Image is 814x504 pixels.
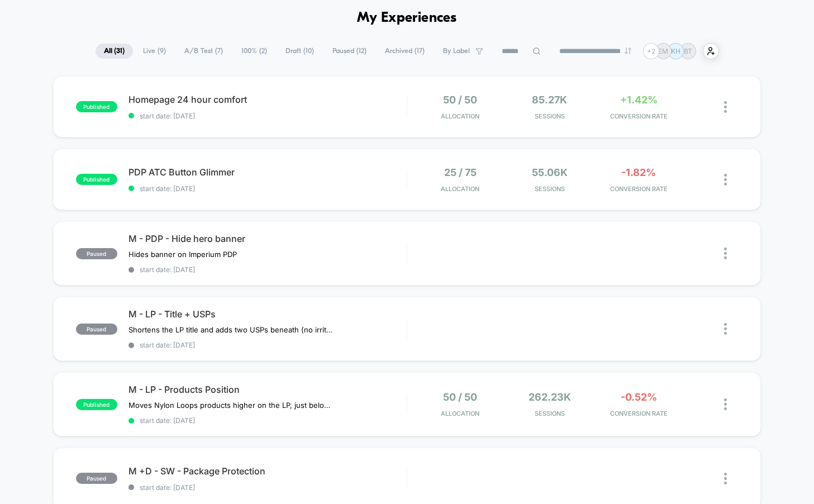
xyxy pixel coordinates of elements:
[128,416,407,425] span: start date: [DATE]
[620,94,658,106] span: +1.42%
[508,112,592,120] span: Sessions
[441,112,479,120] span: Allocation
[76,248,117,259] span: paused
[233,44,275,59] span: 100% ( 2 )
[357,10,457,26] h1: My Experiences
[508,185,592,193] span: Sessions
[128,233,407,244] span: M - PDP - Hide hero banner
[96,44,133,59] span: All ( 31 )
[76,399,117,410] span: published
[444,167,477,178] span: 25 / 75
[128,167,407,178] span: PDP ATC Button Glimmer
[128,465,407,477] span: M +D - SW - Package Protection
[128,94,407,105] span: Homepage 24 hour comfort
[724,101,727,113] img: close
[529,391,571,403] span: 262.23k
[443,47,470,55] span: By Label
[128,401,336,410] span: Moves Nylon Loops products higher on the LP, just below PFAS-free section
[324,44,375,59] span: Paused ( 12 )
[597,410,680,417] span: CONVERSION RATE
[76,324,117,335] span: paused
[128,384,407,395] span: M - LP - Products Position
[532,167,568,178] span: 55.06k
[724,398,727,410] img: close
[128,112,407,120] span: start date: [DATE]
[724,248,727,259] img: close
[625,47,631,54] img: end
[135,44,174,59] span: Live ( 9 )
[508,410,592,417] span: Sessions
[724,473,727,484] img: close
[724,174,727,186] img: close
[621,391,657,403] span: -0.52%
[658,47,668,55] p: EM
[76,174,117,185] span: published
[443,391,477,403] span: 50 / 50
[377,44,433,59] span: Archived ( 17 )
[128,250,237,259] span: Hides banner on Imperium PDP
[597,112,680,120] span: CONVERSION RATE
[684,47,692,55] p: BT
[671,47,680,55] p: KH
[128,184,407,193] span: start date: [DATE]
[443,94,477,106] span: 50 / 50
[176,44,231,59] span: A/B Test ( 7 )
[128,341,407,349] span: start date: [DATE]
[441,185,479,193] span: Allocation
[76,101,117,112] span: published
[441,410,479,417] span: Allocation
[532,94,567,106] span: 85.27k
[277,44,322,59] span: Draft ( 10 )
[128,483,407,492] span: start date: [DATE]
[724,323,727,335] img: close
[621,167,656,178] span: -1.82%
[128,325,336,334] span: Shortens the LP title and adds two USPs beneath (no irritation, PFAS-free)
[597,185,680,193] span: CONVERSION RATE
[128,265,407,274] span: start date: [DATE]
[128,308,407,320] span: M - LP - Title + USPs
[76,473,117,484] span: paused
[643,43,659,59] div: + 2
